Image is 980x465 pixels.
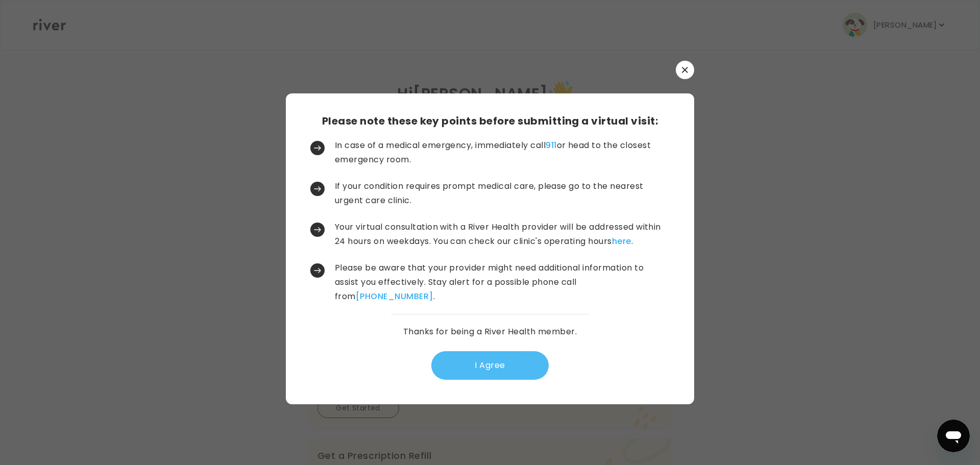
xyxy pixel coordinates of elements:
h3: Please note these key points before submitting a virtual visit: [322,114,658,128]
iframe: Button to launch messaging window [937,420,970,452]
p: If your condition requires prompt medical care, please go to the nearest urgent care clinic. [335,179,668,208]
p: Please be aware that your provider might need additional information to assist you effectively. S... [335,261,668,304]
a: [PHONE_NUMBER] [356,290,433,302]
p: Your virtual consultation with a River Health provider will be addressed within 24 hours on weekd... [335,220,668,249]
p: Thanks for being a River Health member. [403,325,577,339]
a: here [612,235,631,247]
button: I Agree [431,351,549,380]
p: In case of a medical emergency, immediately call or head to the closest emergency room. [335,138,668,167]
a: 911 [546,139,556,151]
